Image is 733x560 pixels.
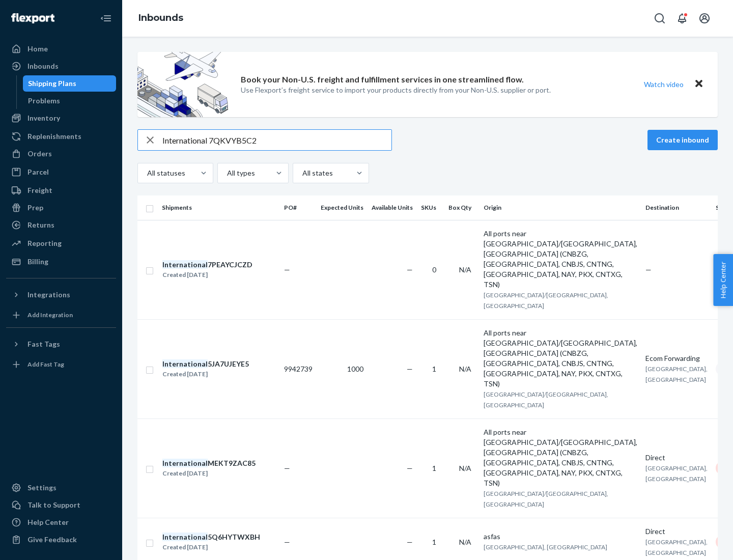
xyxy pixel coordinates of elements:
span: 1000 [347,365,363,373]
span: — [284,464,290,472]
a: Replenishments [6,128,116,145]
div: Created [DATE] [162,369,249,379]
button: Help Center [713,254,733,306]
span: — [407,365,413,373]
span: [GEOGRAPHIC_DATA]/[GEOGRAPHIC_DATA], [GEOGRAPHIC_DATA] [484,390,608,409]
div: All ports near [GEOGRAPHIC_DATA]/[GEOGRAPHIC_DATA], [GEOGRAPHIC_DATA] (CNBZG, [GEOGRAPHIC_DATA], ... [484,427,637,488]
a: Returns [6,217,116,233]
button: Give Feedback [6,531,116,548]
span: [GEOGRAPHIC_DATA]/[GEOGRAPHIC_DATA], [GEOGRAPHIC_DATA] [484,490,608,508]
button: Open notifications [672,8,692,29]
th: Destination [641,195,712,220]
div: Direct [645,453,708,463]
a: Reporting [6,235,116,251]
a: Inbounds [6,58,116,74]
button: Fast Tags [6,336,116,352]
span: 1 [432,464,436,472]
div: Give Feedback [27,535,77,545]
a: Inventory [6,110,116,126]
div: Home [27,44,48,54]
div: MEKT9ZAC85 [162,458,256,468]
span: — [645,265,652,274]
a: Add Fast Tag [6,356,116,373]
input: Search inbounds by name, destination, msku... [162,130,391,150]
a: Parcel [6,164,116,180]
em: International [162,359,208,368]
div: Settings [27,483,57,493]
a: Add Integration [6,307,116,323]
span: N/A [459,464,471,472]
div: All ports near [GEOGRAPHIC_DATA]/[GEOGRAPHIC_DATA], [GEOGRAPHIC_DATA] (CNBZG, [GEOGRAPHIC_DATA], ... [484,328,637,389]
td: 9942739 [280,319,317,418]
div: Replenishments [27,131,81,142]
input: All statuses [146,168,147,178]
button: Close [692,77,706,92]
a: Talk to Support [6,497,116,513]
a: Inbounds [138,12,183,23]
th: Shipments [158,195,280,220]
div: Orders [27,149,52,159]
div: Created [DATE] [162,542,260,552]
em: International [162,260,208,269]
div: Integrations [27,290,70,300]
span: 1 [432,365,436,373]
th: Expected Units [317,195,368,220]
div: Problems [28,96,60,106]
span: — [407,265,413,274]
div: Help Center [27,517,69,527]
div: Add Fast Tag [27,360,64,369]
a: Prep [6,200,116,216]
em: International [162,533,208,541]
div: asfas [484,531,637,542]
em: International [162,459,208,467]
input: All types [226,168,227,178]
div: All ports near [GEOGRAPHIC_DATA]/[GEOGRAPHIC_DATA], [GEOGRAPHIC_DATA] (CNBZG, [GEOGRAPHIC_DATA], ... [484,229,637,290]
th: Origin [480,195,641,220]
div: Reporting [27,238,62,248]
div: Created [DATE] [162,270,252,280]
span: — [407,538,413,546]
a: Home [6,41,116,57]
span: [GEOGRAPHIC_DATA], [GEOGRAPHIC_DATA] [484,543,607,551]
button: Create inbound [647,130,718,150]
span: N/A [459,265,471,274]
a: Shipping Plans [23,75,117,92]
div: Created [DATE] [162,468,256,479]
img: Flexport logo [11,13,54,23]
div: Talk to Support [27,500,80,510]
span: [GEOGRAPHIC_DATA]/[GEOGRAPHIC_DATA], [GEOGRAPHIC_DATA] [484,291,608,310]
span: [GEOGRAPHIC_DATA], [GEOGRAPHIC_DATA] [645,538,708,556]
div: Freight [27,185,52,195]
div: Direct [645,526,708,537]
p: Use Flexport’s freight service to import your products directly from your Non-U.S. supplier or port. [241,85,551,95]
span: — [407,464,413,472]
th: SKUs [417,195,444,220]
a: Settings [6,480,116,496]
div: 5Q6HYTWXBH [162,532,260,542]
div: Returns [27,220,54,230]
button: Watch video [637,77,690,92]
a: Billing [6,254,116,270]
div: Inventory [27,113,60,123]
div: Ecom Forwarding [645,353,708,363]
th: Available Units [368,195,417,220]
div: Shipping Plans [28,78,76,89]
div: Billing [27,257,48,267]
span: [GEOGRAPHIC_DATA], [GEOGRAPHIC_DATA] [645,464,708,483]
div: Prep [27,203,43,213]
p: Book your Non-U.S. freight and fulfillment services in one streamlined flow. [241,74,524,86]
input: All states [301,168,302,178]
button: Open account menu [694,8,715,29]
span: 0 [432,265,436,274]
span: — [284,265,290,274]
button: Integrations [6,287,116,303]
button: Open Search Box [650,8,670,29]
th: Box Qty [444,195,480,220]
th: PO# [280,195,317,220]
span: — [284,538,290,546]
button: Close Navigation [96,8,116,29]
span: 1 [432,538,436,546]
a: Help Center [6,514,116,530]
div: Add Integration [27,311,73,319]
a: Orders [6,146,116,162]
